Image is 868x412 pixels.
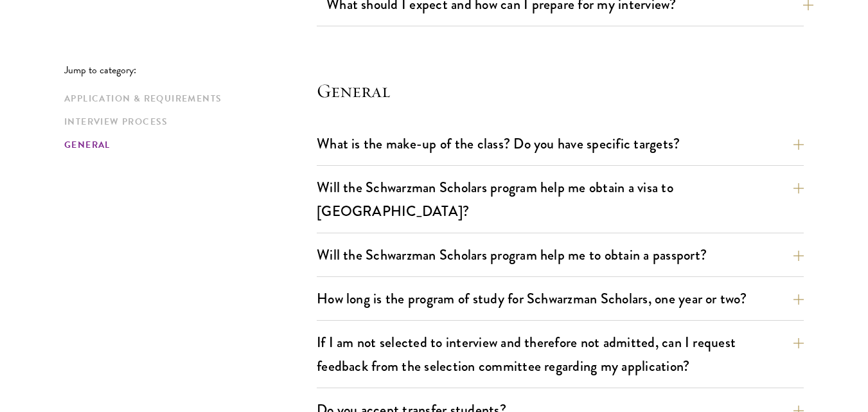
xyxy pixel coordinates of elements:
[317,173,804,226] button: Will the Schwarzman Scholars program help me obtain a visa to [GEOGRAPHIC_DATA]?
[317,129,804,158] button: What is the make-up of the class? Do you have specific targets?
[64,115,309,129] a: Interview Process
[64,138,309,152] a: General
[317,240,804,269] button: Will the Schwarzman Scholars program help me to obtain a passport?
[64,64,317,76] p: Jump to category:
[64,92,309,105] a: Application & Requirements
[317,328,804,381] button: If I am not selected to interview and therefore not admitted, can I request feedback from the sel...
[317,284,804,313] button: How long is the program of study for Schwarzman Scholars, one year or two?
[317,78,804,103] h4: General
